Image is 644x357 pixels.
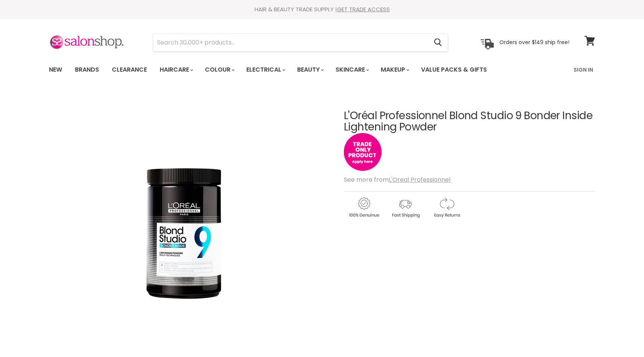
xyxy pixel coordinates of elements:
[241,62,290,78] a: Electrical
[154,62,198,78] a: Haircare
[40,6,604,13] div: HAIR & BEAUTY TRADE SUPPLY |
[344,196,384,219] img: genuine.gif
[344,110,595,133] h1: L'Oréal Professionnel Blond Studio 9 Bonder Inside Lightening Powder
[40,59,604,81] nav: Main
[415,62,493,78] a: Value Packs & Gifts
[375,62,414,78] a: Makeup
[385,196,425,219] img: shipping.gif
[106,62,153,78] a: Clearance
[43,59,531,81] ul: Main menu
[337,5,390,13] a: GET TRADE ACCESS
[427,196,467,219] img: returns.gif
[499,39,569,46] p: Orders over $149 ship free!
[344,175,450,184] span: See more from
[569,62,598,78] a: Sign In
[291,62,328,78] a: Beauty
[330,62,374,78] a: Skincare
[389,175,450,184] a: L'Oreal Professionnel
[428,34,448,51] button: Search
[344,133,382,171] img: tradeonly_small.jpg
[69,62,105,78] a: Brands
[153,34,428,51] input: Search
[153,34,448,52] form: Product
[199,62,239,78] a: Colour
[43,62,68,78] a: New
